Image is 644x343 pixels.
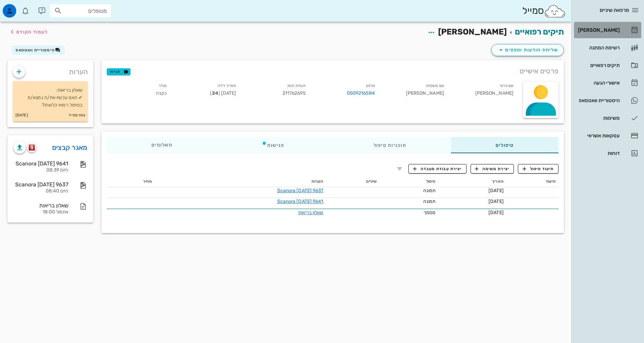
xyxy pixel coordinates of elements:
a: היסטוריית וואטסאפ [574,92,641,109]
div: אתמול 18:00 [14,209,68,215]
div: תוכניות טיפול [329,137,451,153]
a: אישורי הגעה [574,75,641,91]
a: Scanora [DATE] 9641 [277,199,324,204]
a: שאלון בריאות [298,210,323,215]
img: scanora logo [29,144,35,151]
a: 0509216584 [347,90,375,97]
span: [DATE] ( ) [210,90,236,96]
a: תיקים רפואיים [574,57,641,73]
div: תיקים רפואיים [577,63,620,68]
div: טיפולים [451,137,558,153]
img: SmileCloud logo [544,4,566,18]
small: טלפון [366,84,375,88]
strong: 24 [212,90,218,96]
button: תגיות [107,68,130,75]
div: משימות [577,115,620,121]
a: [PERSON_NAME] [574,22,641,38]
div: נקבה [103,81,172,101]
div: עסקאות אשראי [577,133,620,138]
th: מחיר [107,176,154,187]
th: טיפול [379,176,438,187]
span: תג [20,5,24,9]
button: שליחת הודעות וטפסים [491,44,564,56]
span: פרטים אישיים [520,66,558,76]
button: תיעוד טיפול [518,164,558,174]
span: יצירת משימה [475,166,509,172]
th: תיעוד [506,176,558,187]
span: תמונה [423,199,436,204]
span: היסטוריית וואטסאפ [16,48,55,52]
span: תיעוד טיפול [523,166,554,172]
a: משימות [574,110,641,126]
span: מסמך [424,210,435,215]
a: Scanora [DATE] 9637 [277,188,324,193]
span: [DATE] [488,199,504,204]
div: אישורי הגעה [577,80,620,86]
small: שם משפחה [426,84,444,88]
div: [PERSON_NAME] [450,81,519,101]
div: Scanora [DATE] 9637 [14,181,68,188]
th: הערות [154,176,326,187]
small: תאריך לידה [218,84,236,88]
span: לעמוד הקודם [16,29,48,35]
button: scanora logo [27,143,37,152]
div: Scanora [DATE] 9641 [14,160,68,167]
p: שאלון בריאות: ✔ האם עכשיו את/ה נמצא/ת בטיפול רפואי כלשהו? [18,87,82,109]
a: מאגר קבצים [52,142,88,153]
button: יצירת משימה [471,164,514,174]
span: תגיות [110,69,127,75]
small: תעודת זהות [287,84,306,88]
th: שיניים [326,176,379,187]
div: [PERSON_NAME] [380,81,450,101]
div: שאלון בריאות [14,202,68,209]
a: עסקאות אשראי [574,128,641,144]
button: לעמוד הקודם [8,26,48,38]
small: צוות סמייל [69,112,85,119]
div: סמייל [522,4,566,18]
small: [DATE] [16,112,28,119]
a: רשימת המתנה [574,40,641,56]
div: רשימת המתנה [577,45,620,50]
span: 211762695 [283,90,306,96]
span: יצירת עבודת מעבדה [413,166,462,172]
div: היום 08:40 [14,188,68,194]
div: היום 08:39 [14,167,68,173]
button: יצירת עבודת מעבדה [408,164,466,174]
small: מגדר [159,84,167,88]
div: פגישות [217,137,329,153]
th: תאריך [438,176,506,187]
div: [PERSON_NAME] [577,27,620,33]
span: [DATE] [488,188,504,193]
span: מרפאת שיניים [600,7,629,13]
span: תמונה [423,188,436,193]
button: היסטוריית וואטסאפ [11,45,65,55]
div: הערות [7,60,93,80]
a: דוחות [574,145,641,161]
div: היסטוריית וואטסאפ [577,98,620,103]
span: שליחת הודעות וטפסים [497,46,558,54]
small: שם פרטי [500,84,514,88]
span: [DATE] [488,210,504,215]
a: תיקים רפואיים [515,27,564,37]
span: תשלומים [151,143,172,147]
span: [PERSON_NAME] [438,27,507,37]
div: דוחות [577,151,620,156]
